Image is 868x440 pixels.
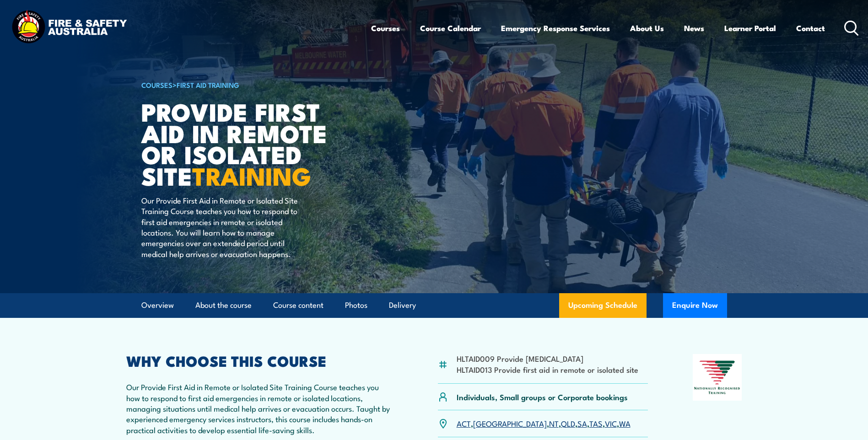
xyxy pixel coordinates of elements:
[561,418,575,429] a: QLD
[273,293,323,317] a: Course content
[457,353,638,364] li: HLTAID009 Provide [MEDICAL_DATA]
[549,418,559,429] a: NT
[684,16,704,40] a: News
[420,16,481,40] a: Course Calendar
[630,16,664,40] a: About Us
[577,418,587,429] a: SA
[126,354,394,367] h2: WHY CHOOSE THIS COURSE
[389,293,416,317] a: Delivery
[589,418,603,429] a: TAS
[345,293,367,317] a: Photos
[177,80,239,90] a: First Aid Training
[126,381,394,435] p: Our Provide First Aid in Remote or Isolated Site Training Course teaches you how to respond to fi...
[796,16,825,40] a: Contact
[473,418,547,429] a: [GEOGRAPHIC_DATA]
[663,293,727,318] button: Enquire Now
[457,418,471,429] a: ACT
[371,16,400,40] a: Courses
[141,101,367,186] h1: Provide First Aid in Remote or Isolated Site
[724,16,776,40] a: Learner Portal
[141,293,174,317] a: Overview
[559,293,647,318] a: Upcoming Schedule
[501,16,610,40] a: Emergency Response Services
[457,392,628,402] p: Individuals, Small groups or Corporate bookings
[693,354,742,401] img: Nationally Recognised Training logo.
[195,293,252,317] a: About the course
[457,418,631,429] p: , , , , , , ,
[141,79,367,90] h6: >
[141,195,308,259] p: Our Provide First Aid in Remote or Isolated Site Training Course teaches you how to respond to fi...
[605,418,617,429] a: VIC
[619,418,631,429] a: WA
[141,80,173,90] a: COURSES
[192,156,311,194] strong: TRAINING
[457,364,638,375] li: HLTAID013 Provide first aid in remote or isolated site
